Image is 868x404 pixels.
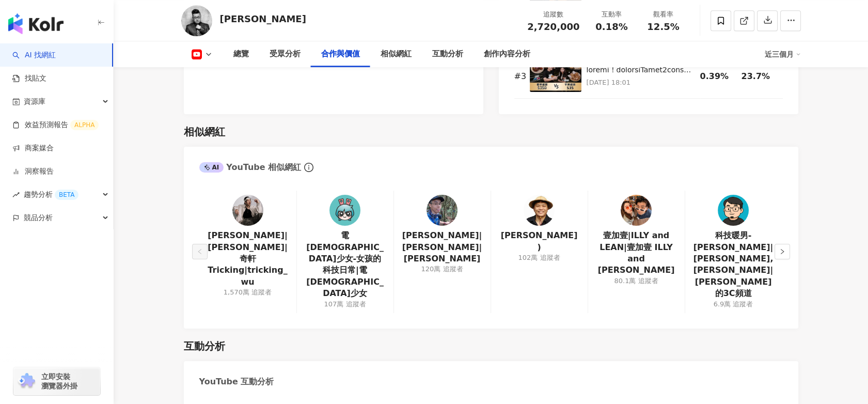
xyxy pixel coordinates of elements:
[12,120,99,130] a: 效益預測報告ALPHA
[24,206,53,229] span: 競品分析
[303,161,315,174] span: info-circle
[192,244,208,259] button: left
[644,9,683,20] div: 觀看率
[220,12,306,25] div: [PERSON_NAME]
[321,48,360,60] div: 合作與價值
[587,65,695,75] div: loremi！dolorsiTamet2conse！887adipisci31elitse！《DoeiusmO9》Te302 in.Utla【Etdolo】 magnaaliqua！enim，a...
[765,46,801,63] div: 近三個月
[41,372,77,391] span: 立即安裝 瀏覽器外掛
[12,166,54,177] a: 洞察報告
[621,195,652,226] img: KOL Avatar
[484,48,530,60] div: 創作內容分析
[329,195,360,226] img: KOL Avatar
[427,195,457,230] a: KOL Avatar
[527,9,579,20] div: 追蹤數
[741,71,778,82] div: 23.7%
[499,230,579,253] a: [PERSON_NAME])
[12,73,46,84] a: 找貼文
[224,288,272,297] div: 1,570萬 追蹤者
[592,9,632,20] div: 互動率
[12,191,20,198] span: rise
[184,339,225,353] div: 互動分析
[718,195,749,226] img: KOL Avatar
[24,90,45,113] span: 資源庫
[775,244,790,259] button: right
[24,183,78,206] span: 趨勢分析
[427,195,457,226] img: KOL Avatar
[402,230,482,265] a: [PERSON_NAME]|[PERSON_NAME]|[PERSON_NAME]
[12,50,56,60] a: searchAI 找網紅
[595,22,627,32] span: 0.18%
[184,125,225,139] div: 相似網紅
[181,5,212,36] img: KOL Avatar
[233,48,249,60] div: 總覽
[8,13,64,34] img: logo
[614,276,658,286] div: 80.1萬 追蹤者
[530,61,581,92] img: 台北雞排對決！一次帶韓國女生Judy吃5家雞排名店！350元的奢華雞排對決35元的平價雞排！《Joe是要對決S2》Ep268 ft.Judy【Joeman】 睽違四年的雞排遺珠回歸！不得不說，台...
[421,265,463,274] div: 120萬 追蹤者
[587,77,695,88] p: [DATE] 18:01
[524,195,555,226] img: KOL Avatar
[514,71,525,82] div: # 3
[381,48,412,60] div: 相似網紅
[208,230,288,288] a: [PERSON_NAME]|[PERSON_NAME]|奇軒Tricking|tricking_wu
[17,373,37,390] img: chrome extension
[55,190,78,200] div: BETA
[693,230,774,299] a: 科技暖男-[PERSON_NAME]|[PERSON_NAME],[PERSON_NAME]|[PERSON_NAME]的3C頻道
[232,195,263,226] img: KOL Avatar
[199,162,302,173] div: YouTube 相似網紅
[700,71,736,82] div: 0.39%
[432,48,463,60] div: 互動分析
[647,22,679,32] span: 12.5%
[270,48,301,60] div: 受眾分析
[779,248,785,255] span: right
[527,21,579,32] span: 2,720,000
[12,143,54,153] a: 商案媒合
[324,300,366,309] div: 107萬 追蹤者
[305,230,385,299] a: 電[DEMOGRAPHIC_DATA]少女-女孩的科技日常|電[DEMOGRAPHIC_DATA]少女
[524,195,555,230] a: KOL Avatar
[13,367,100,395] a: chrome extension立即安裝 瀏覽器外掛
[714,300,753,309] div: 6.9萬 追蹤者
[621,195,652,230] a: KOL Avatar
[596,230,676,276] a: 壹加壹|ILLY and LEAN|壹加壹 ILLY and [PERSON_NAME]
[518,253,560,262] div: 102萬 追蹤者
[199,376,274,387] div: YouTube 互動分析
[232,195,263,230] a: KOL Avatar
[718,195,749,230] a: KOL Avatar
[329,195,360,230] a: KOL Avatar
[199,162,224,173] div: AI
